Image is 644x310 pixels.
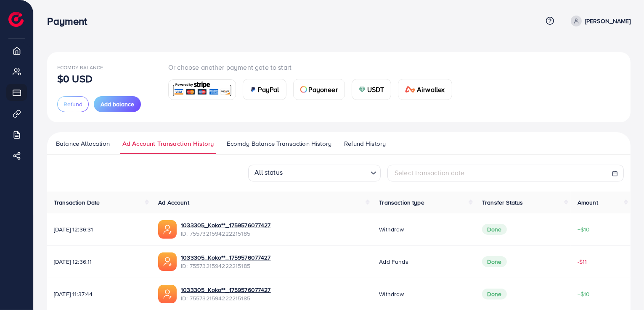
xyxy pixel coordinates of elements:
span: Ad Account [158,198,189,207]
span: ID: 7557321594222215185 [181,262,270,270]
span: Add funds [379,257,408,266]
span: Ecomdy Balance Transaction History [227,139,331,148]
a: card [168,79,236,100]
a: 1033305_Koko**_1759576077427 [181,286,270,294]
span: ID: 7557321594222215185 [181,229,270,238]
p: Or choose another payment gate to start [168,62,459,72]
p: [PERSON_NAME] [585,16,631,26]
span: Done [482,289,507,299]
span: Payoneer [309,84,338,95]
span: Done [482,256,507,267]
span: Airwallex [417,84,445,95]
img: ic-ads-acc.e4c84228.svg [158,220,177,239]
span: Select transaction date [395,168,465,177]
a: cardPayoneer [293,79,345,100]
img: ic-ads-acc.e4c84228.svg [158,252,177,271]
a: [PERSON_NAME] [567,16,631,26]
a: 1033305_Koko**_1759576077427 [181,253,270,262]
span: Transaction Date [54,198,100,207]
span: -$11 [578,257,587,266]
span: Add balance [101,100,134,108]
div: Search for option [248,165,381,181]
iframe: Chat [608,272,638,304]
span: [DATE] 12:36:11 [54,257,145,266]
img: card [171,81,233,99]
span: Transfer Status [482,198,523,207]
img: card [300,86,307,93]
span: +$10 [578,290,590,298]
span: [DATE] 12:36:31 [54,225,145,234]
span: Balance Allocation [56,139,110,148]
span: PayPal [258,84,279,95]
span: Withdraw [379,225,404,234]
a: cardPayPal [243,79,286,100]
a: cardAirwallex [398,79,452,100]
span: +$10 [578,225,590,234]
img: card [359,86,366,93]
a: 1033305_Koko**_1759576077427 [181,221,270,229]
button: Add balance [94,96,141,112]
h3: Payment [47,15,94,27]
a: cardUSDT [352,79,392,100]
img: ic-ads-acc.e4c84228.svg [158,285,177,303]
span: [DATE] 11:37:44 [54,290,145,298]
span: Refund History [344,139,386,148]
img: logo [8,12,24,27]
span: Ecomdy Balance [57,64,103,71]
p: $0 USD [57,74,93,84]
span: Transaction type [379,198,424,207]
span: Amount [578,198,598,207]
span: Done [482,224,507,235]
span: USDT [367,84,384,95]
input: Search for option [285,166,367,179]
span: Withdraw [379,290,404,298]
span: ID: 7557321594222215185 [181,294,270,302]
span: Refund [64,100,82,108]
button: Refund [57,96,89,112]
span: Ad Account Transaction History [122,139,214,148]
img: card [405,86,415,93]
img: card [250,86,257,93]
span: All status [253,166,284,179]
